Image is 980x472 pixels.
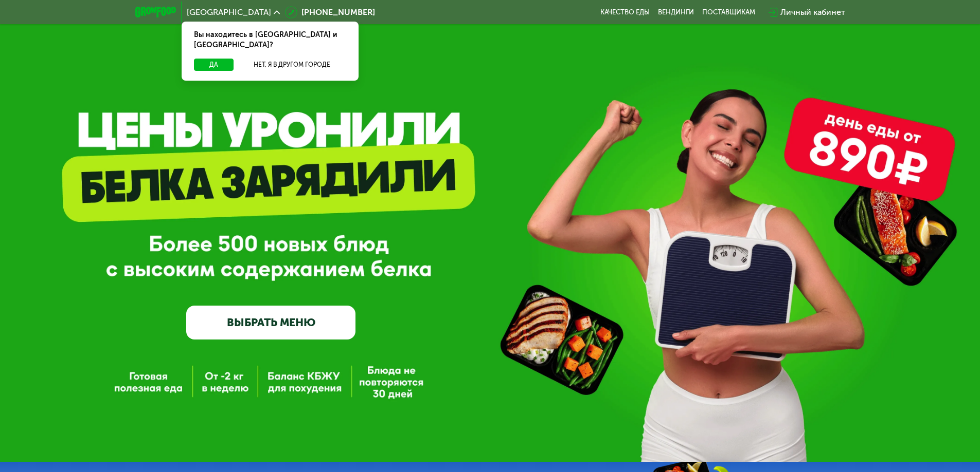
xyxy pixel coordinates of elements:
[194,59,234,71] button: Да
[182,22,359,59] div: Вы находитесь в [GEOGRAPHIC_DATA] и [GEOGRAPHIC_DATA]?
[702,8,755,16] div: поставщикам
[186,306,355,339] a: ВЫБРАТЬ МЕНЮ
[238,59,346,71] button: Нет, я в другом городе
[780,6,845,18] div: Личный кабинет
[658,8,694,16] a: Вендинги
[187,8,271,16] span: [GEOGRAPHIC_DATA]
[600,8,650,16] a: Качество еды
[285,6,375,18] a: [PHONE_NUMBER]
